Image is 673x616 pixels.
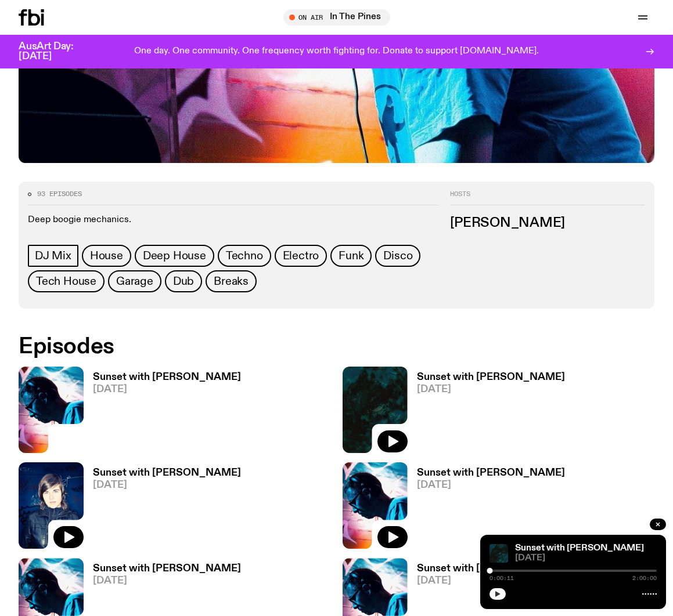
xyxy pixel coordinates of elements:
p: Deep boogie mechanics. [28,215,438,226]
h2: Episodes [19,336,438,357]
a: Electro [275,245,327,267]
h2: Hosts [450,191,645,205]
span: 2:00:00 [632,575,657,581]
span: Electro [283,249,319,262]
h3: Sunset with [PERSON_NAME] [93,372,241,382]
span: Tech House [36,275,96,288]
span: Breaks [214,275,249,288]
span: [DATE] [93,480,241,490]
span: 93 episodes [37,191,82,197]
span: Deep House [143,249,206,262]
span: [DATE] [93,576,241,586]
img: Simon Caldwell stands side on, looking downwards. He has headphones on. Behind him is a brightly ... [343,462,408,549]
a: Deep House [135,245,214,267]
h3: AusArt Day: [DATE] [19,42,93,61]
a: Sunset with [PERSON_NAME][DATE] [84,468,241,549]
a: Techno [218,245,271,267]
a: House [82,245,131,267]
span: Dub [173,275,194,288]
span: Funk [339,249,364,262]
h3: [PERSON_NAME] [450,217,645,230]
a: Tech House [28,270,105,292]
span: Disco [383,249,412,262]
h3: Sunset with [PERSON_NAME] [93,564,241,574]
a: Breaks [206,270,257,292]
span: [DATE] [417,480,565,490]
a: Sunset with [PERSON_NAME] [515,543,644,553]
span: [DATE] [515,554,657,563]
a: Funk [330,245,372,267]
a: Dub [165,270,202,292]
a: Sunset with [PERSON_NAME][DATE] [84,372,241,453]
h3: Sunset with [PERSON_NAME] [93,468,241,478]
span: DJ Mix [35,249,71,262]
h3: Sunset with [PERSON_NAME] [417,468,565,478]
span: 0:00:11 [490,575,514,581]
p: One day. One community. One frequency worth fighting for. Donate to support [DOMAIN_NAME]. [134,46,539,57]
h3: Sunset with [PERSON_NAME] [417,372,565,382]
span: House [90,249,123,262]
span: Garage [116,275,153,288]
a: Disco [375,245,420,267]
span: [DATE] [93,385,241,394]
h3: Sunset with [PERSON_NAME] [417,564,565,574]
img: Simon Caldwell stands side on, looking downwards. He has headphones on. Behind him is a brightly ... [19,367,84,453]
a: DJ Mix [28,245,78,267]
span: Techno [226,249,263,262]
a: Garage [108,270,161,292]
a: Sunset with [PERSON_NAME][DATE] [408,372,565,453]
span: [DATE] [417,385,565,394]
button: On AirIn The Pines [283,9,390,26]
span: [DATE] [417,576,565,586]
a: Sunset with [PERSON_NAME][DATE] [408,468,565,549]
